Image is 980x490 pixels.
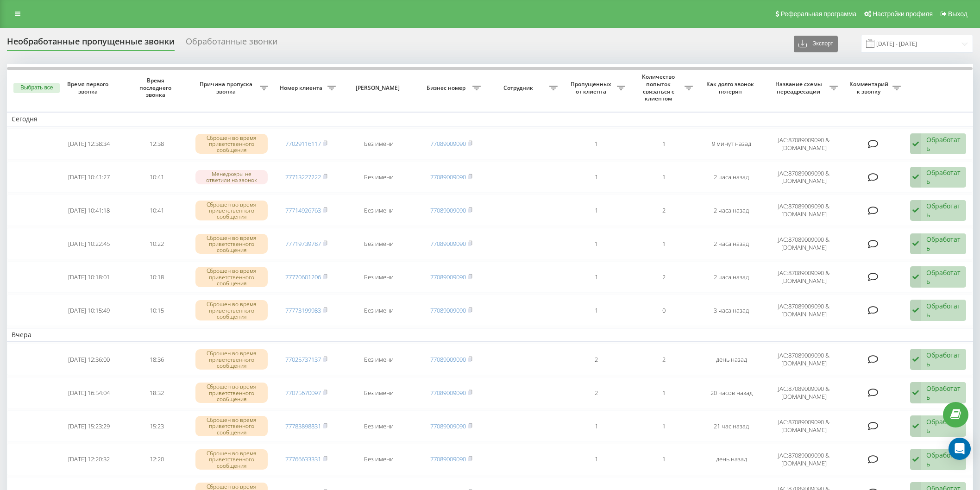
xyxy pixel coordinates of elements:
td: JAC:87089009090 & [DOMAIN_NAME] [765,444,842,475]
td: 2 [630,344,697,375]
td: [DATE] 10:15:49 [55,295,123,326]
td: [DATE] 10:22:45 [55,228,123,259]
td: Без имени [340,162,418,193]
td: Вчера [7,328,973,342]
td: 1 [562,261,630,293]
td: 1 [562,410,630,442]
a: 77025737137 [285,355,321,364]
a: 77089009090 [430,206,466,214]
span: Количество попыток связаться с клиентом [634,73,685,102]
a: 77089009090 [430,173,466,181]
td: JAC:87089009090 & [DOMAIN_NAME] [765,344,842,375]
div: Сброшен во время приветственного сообщения [195,267,268,287]
a: 77766633331 [285,455,321,463]
button: Выбрать все [13,83,60,93]
td: 12:20 [123,444,190,475]
span: Время первого звонка [63,81,115,95]
td: [DATE] 10:41:18 [55,195,123,226]
td: 1 [630,410,697,442]
a: 77089009090 [430,455,466,463]
button: Экспорт [794,36,838,52]
td: 2 [562,377,630,408]
td: Сегодня [7,112,973,126]
td: JAC:87089009090 & [DOMAIN_NAME] [765,410,842,442]
div: Сброшен во время приветственного сообщения [195,201,268,221]
td: 10:41 [123,162,190,193]
td: JAC:87089009090 & [DOMAIN_NAME] [765,261,842,293]
a: 77089009090 [430,239,466,248]
td: 1 [562,128,630,160]
span: Бизнес номер [422,84,472,92]
span: [PERSON_NAME] [348,84,409,92]
td: 18:32 [123,377,190,408]
td: Без имени [340,410,418,442]
td: 20 часов назад [697,377,765,408]
td: 2 часа назад [697,162,765,193]
div: Сброшен во время приветственного сообщения [195,449,268,470]
a: 77089009090 [430,139,466,148]
td: Без имени [340,377,418,408]
span: Как долго звонок потерян [705,81,758,95]
td: JAC:87089009090 & [DOMAIN_NAME] [765,162,842,193]
td: [DATE] 12:36:00 [55,344,123,375]
td: JAC:87089009090 & [DOMAIN_NAME] [765,128,842,160]
span: Причина пропуска звонка [195,81,259,95]
span: Реферальная программа [780,10,856,18]
td: Без имени [340,295,418,326]
a: 77713227222 [285,173,321,181]
td: 2 часа назад [697,228,765,259]
td: [DATE] 16:54:04 [55,377,123,408]
td: 1 [630,444,697,475]
td: 2 [630,195,697,226]
span: Название схемы переадресации [770,81,829,95]
div: Обработать [926,417,961,435]
td: 1 [562,195,630,226]
td: 1 [630,162,697,193]
span: Номер клиента [277,84,327,92]
a: 77089009090 [430,389,466,397]
div: Сброшен во время приветственного сообщения [195,234,268,254]
span: Выход [948,10,967,18]
td: Без имени [340,344,418,375]
td: 1 [562,162,630,193]
a: 77089009090 [430,306,466,314]
div: Обработать [926,384,961,402]
div: Обработать [926,351,961,368]
span: Сотрудник [490,84,550,92]
a: 77783898831 [285,422,321,430]
a: 77719739787 [285,239,321,248]
td: 2 [630,261,697,293]
a: 77075670097 [285,389,321,397]
a: 77089009090 [430,422,466,430]
td: 18:36 [123,344,190,375]
td: 21 час назад [697,410,765,442]
td: 15:23 [123,410,190,442]
td: Без имени [340,444,418,475]
td: 2 часа назад [697,195,765,226]
td: Без имени [340,195,418,226]
td: 9 минут назад [697,128,765,160]
td: день назад [697,444,765,475]
a: 77714926763 [285,206,321,214]
div: Необработанные пропущенные звонки [7,37,175,51]
a: 77029116117 [285,139,321,148]
td: JAC:87089009090 & [DOMAIN_NAME] [765,195,842,226]
td: 2 часа назад [697,261,765,293]
div: Open Intercom Messenger [949,438,971,460]
div: Сброшен во время приветственного сообщения [195,416,268,436]
span: Пропущенных от клиента [567,81,617,95]
div: Обработать [926,135,961,153]
td: JAC:87089009090 & [DOMAIN_NAME] [765,295,842,326]
td: [DATE] 10:18:01 [55,261,123,293]
span: Настройки профиля [873,10,933,18]
td: 10:15 [123,295,190,326]
td: [DATE] 12:38:34 [55,128,123,160]
a: 77089009090 [430,273,466,281]
div: Сброшен во время приветственного сообщения [195,383,268,403]
div: Менеджеры не ответили на звонок [195,170,268,184]
td: Без имени [340,261,418,293]
div: Обработать [926,302,961,319]
a: 77770601206 [285,273,321,281]
span: Комментарий к звонку [847,81,892,95]
td: 10:41 [123,195,190,226]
